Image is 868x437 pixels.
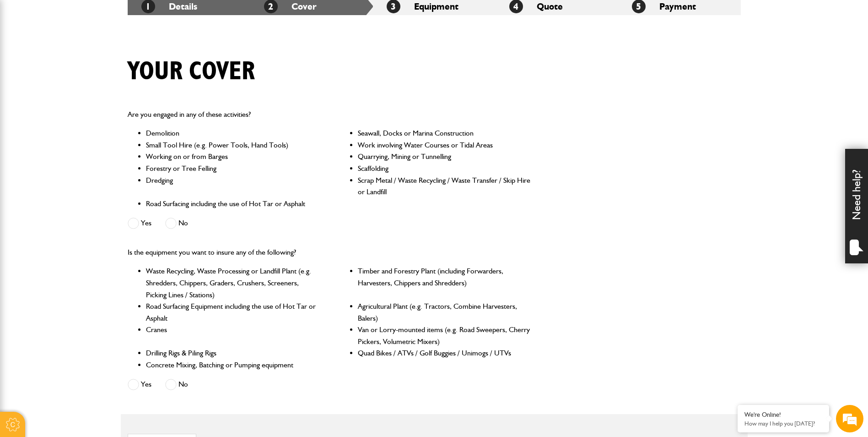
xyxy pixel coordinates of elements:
[12,166,167,274] textarea: Type your message and hit 'Enter'
[146,139,319,151] li: Small Tool Hire (e.g. Power Tools, Hand Tools)
[146,151,319,163] li: Working on or from Barges
[146,265,319,300] li: Waste Recycling, Waste Processing or Landfill Plant (e.g. Shredders, Chippers, Graders, Crushers,...
[146,324,319,347] li: Cranes
[146,175,319,198] li: Dredging
[358,347,531,359] li: Quad Bikes / ATVs / Golf Buggies / Unimogs / UTVs
[165,218,188,229] label: No
[128,246,532,258] p: Is the equipment you want to insure any of the following?
[128,379,151,390] label: Yes
[128,218,151,229] label: Yes
[150,5,172,27] div: Minimize live chat window
[165,379,188,390] label: No
[146,300,319,324] li: Road Surfacing Equipment including the use of Hot Tar or Asphalt
[128,56,255,87] h1: Your cover
[12,139,167,159] input: Enter your phone number
[146,359,319,371] li: Concrete Mixing, Batching or Pumping equipment
[358,163,531,175] li: Scaffolding
[146,163,319,175] li: Forestry or Tree Felling
[358,175,531,198] li: Scrap Metal / Waste Recycling / Waste Transfer / Skip Hire or Landfill
[141,1,197,12] a: 1Details
[845,149,868,263] div: Need help?
[48,51,154,63] div: Chat with us now
[744,411,822,419] div: We're Online!
[146,347,319,359] li: Drilling Rigs & Piling Rigs
[358,151,531,163] li: Quarrying, Mining or Tunnelling
[358,265,531,300] li: Timber and Forestry Plant (including Forwarders, Harvesters, Chippers and Shredders)
[744,420,822,427] p: How may I help you today?
[16,51,38,64] img: d_20077148190_company_1631870298795_20077148190
[124,282,166,295] em: Start Chat
[358,300,531,324] li: Agricultural Plant (e.g. Tractors, Combine Harvesters, Balers)
[146,127,319,139] li: Demolition
[358,324,531,347] li: Van or Lorry-mounted items (e.g. Road Sweepers, Cherry Pickers, Volumetric Mixers)
[12,85,167,105] input: Enter your last name
[128,109,532,120] p: Are you engaged in any of these activities?
[358,127,531,139] li: Seawall, Docks or Marina Construction
[12,112,167,132] input: Enter your email address
[358,139,531,151] li: Work involving Water Courses or Tidal Areas
[146,198,319,210] li: Road Surfacing including the use of Hot Tar or Asphalt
